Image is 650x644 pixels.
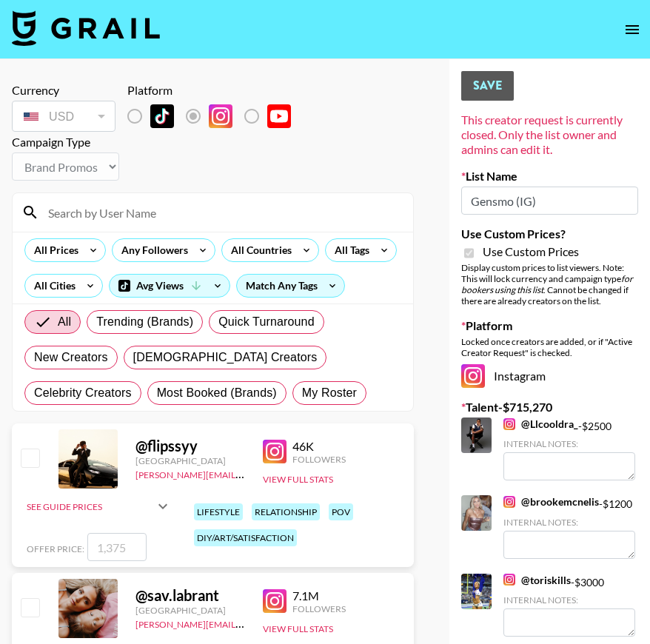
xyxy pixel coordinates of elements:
[252,503,320,520] div: relationship
[133,349,318,366] span: [DEMOGRAPHIC_DATA] Creators
[127,101,303,132] div: List locked to Instagram.
[461,364,638,388] div: Instagram
[110,275,229,297] div: Avg Views
[12,135,119,150] div: Campaign Type
[461,227,638,241] label: Use Custom Prices?
[503,594,635,606] div: Internal Notes:
[263,589,287,613] img: Instagram
[263,474,333,485] button: View Full Stats
[96,313,193,331] span: Trending (Brands)
[461,400,638,415] label: Talent - $ 715,270
[461,71,514,101] button: Save
[503,517,635,528] div: Internal Notes:
[113,239,191,261] div: Any Followers
[461,336,638,358] div: Locked once creators are added, or if "Active Creator Request" is checked.
[483,244,579,259] span: Use Custom Prices
[27,543,84,554] span: Offer Price:
[194,503,243,520] div: lifestyle
[503,495,599,509] a: @brookemcnelis
[135,466,355,480] a: [PERSON_NAME][EMAIL_ADDRESS][DOMAIN_NAME]
[34,349,108,366] span: New Creators
[461,318,638,333] label: Platform
[25,275,78,297] div: All Cities
[503,496,515,508] img: Instagram
[461,262,638,306] div: Display custom prices to list viewers. Note: This will lock currency and campaign type . Cannot b...
[503,495,635,558] div: - $ 1200
[209,104,232,128] img: Instagram
[267,104,291,128] img: YouTube
[135,616,355,630] a: [PERSON_NAME][EMAIL_ADDRESS][DOMAIN_NAME]
[237,275,344,297] div: Match Any Tags
[503,417,635,480] div: - $ 2500
[34,384,132,402] span: Celebrity Creators
[292,454,346,465] div: Followers
[135,455,245,466] div: [GEOGRAPHIC_DATA]
[58,313,71,331] span: All
[329,503,353,520] div: pov
[157,384,277,402] span: Most Booked (Brands)
[218,313,315,331] span: Quick Turnaround
[135,605,245,616] div: [GEOGRAPHIC_DATA]
[263,440,287,463] img: Instagram
[503,574,635,637] div: - $ 3000
[503,417,578,431] a: @Llcooldra_
[222,239,295,261] div: All Countries
[503,438,635,449] div: Internal Notes:
[292,439,346,454] div: 46K
[461,113,638,157] div: This creator request is currently closed. Only the list owner and admins can edit it.
[292,588,346,603] div: 7.1M
[135,586,245,605] div: @ sav.labrant
[135,437,245,455] div: @ flipssyy
[27,489,172,524] div: See Guide Prices
[12,98,115,135] div: Currency is locked to USD
[27,501,154,512] div: See Guide Prices
[15,104,113,130] div: USD
[194,529,297,546] div: diy/art/satisfaction
[461,364,485,388] img: Instagram
[292,603,346,614] div: Followers
[461,169,638,184] label: List Name
[326,239,372,261] div: All Tags
[87,533,147,561] input: 1,375
[302,384,357,402] span: My Roster
[150,104,174,128] img: TikTok
[39,201,404,224] input: Search by User Name
[503,574,571,587] a: @toriskills
[12,10,160,46] img: Grail Talent
[25,239,81,261] div: All Prices
[12,83,115,98] div: Currency
[263,623,333,634] button: View Full Stats
[461,273,633,295] em: for bookers using this list
[503,574,515,586] img: Instagram
[617,15,647,44] button: open drawer
[503,418,515,430] img: Instagram
[127,83,303,98] div: Platform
